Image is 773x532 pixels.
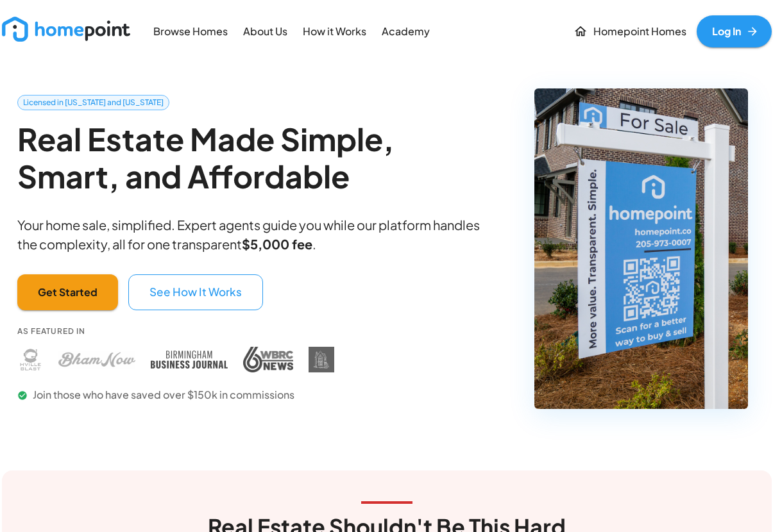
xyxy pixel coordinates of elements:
b: $5,000 fee [242,236,312,252]
p: Homepoint Homes [593,24,686,39]
img: Birmingham Business Journal press coverage - Homepoint featured in Birmingham Business Journal [151,347,228,372]
p: Browse Homes [153,24,228,39]
a: How it Works [298,17,371,46]
span: Licensed in [US_STATE] and [US_STATE] [18,97,169,108]
img: Bham Now press coverage - Homepoint featured in Bham Now [58,347,135,372]
a: Browse Homes [148,17,233,46]
button: Get Started [17,274,118,310]
p: About Us [243,24,287,39]
a: Licensed in [US_STATE] and [US_STATE] [17,95,169,110]
p: Academy [382,24,430,39]
a: Academy [377,17,435,46]
p: As Featured In [17,326,334,337]
img: WBRC press coverage - Homepoint featured in WBRC [243,347,293,372]
p: Join those who have saved over $150k in commissions [17,388,334,403]
a: Log In [697,15,772,47]
a: About Us [238,17,293,46]
img: new_logo_light.png [2,17,130,42]
img: DIY Homebuyers Academy press coverage - Homepoint featured in DIY Homebuyers Academy [309,347,334,372]
h2: Real Estate Made Simple, Smart, and Affordable [17,121,502,194]
img: Huntsville Blast press coverage - Homepoint featured in Huntsville Blast [17,347,43,372]
a: Homepoint Homes [568,15,692,47]
button: See How It Works [128,274,263,310]
p: Your home sale, simplified. Expert agents guide you while our platform handles the complexity, al... [17,215,502,254]
p: How it Works [303,24,366,39]
img: Homepoint real estate for sale sign - Licensed brokerage in Alabama and Tennessee [534,88,748,409]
